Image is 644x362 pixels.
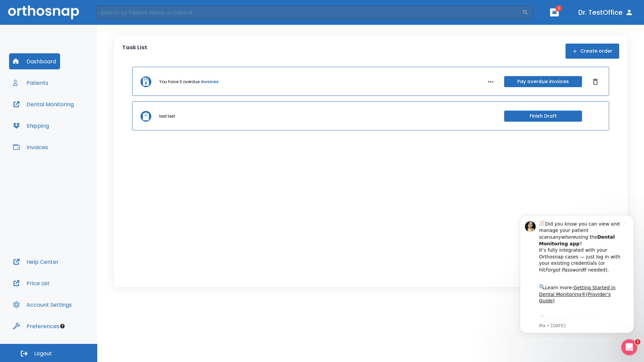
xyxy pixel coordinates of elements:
[504,111,582,122] button: Finish Draft
[555,5,562,12] span: 1
[159,113,175,119] p: test test
[9,254,63,270] button: Help Center
[621,339,637,355] iframe: Intercom live chat
[29,107,89,119] a: App Store
[201,79,218,85] a: invoices
[9,297,76,313] button: Account Settings
[122,44,147,59] p: Task List
[9,96,78,112] button: Dental Monitoring
[9,275,54,291] button: Price List
[9,139,52,155] button: Invoices
[9,53,60,69] button: Dashboard
[510,209,644,337] iframe: Intercom notifications message
[9,118,53,134] button: Shipping
[566,44,619,59] button: Create order
[59,323,65,329] div: Tooltip anchor
[159,79,200,85] p: You have 3 overdue
[635,339,640,345] span: 1
[29,105,114,139] div: Download the app: | ​ Let us know if you need help getting started!
[504,76,582,87] button: Pay overdue invoices
[114,10,119,16] button: Dismiss notification
[34,350,52,357] span: Logout
[576,6,636,18] button: Dr. TestOffice
[9,75,52,91] button: Patients
[9,318,63,334] button: Preferences
[590,76,601,87] button: Dismiss
[96,6,522,19] input: Search by Patient Name or Case #
[8,5,79,19] img: Orthosnap
[29,114,114,120] p: Message from Ma, sent 5w ago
